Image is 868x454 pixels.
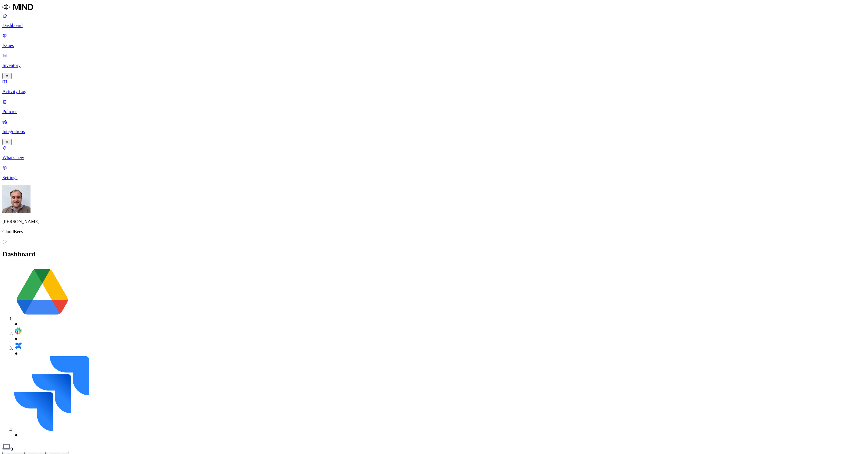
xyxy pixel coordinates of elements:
p: Issues [2,43,866,48]
p: Dashboard [2,23,866,28]
a: Dashboard [2,13,866,28]
a: Activity Log [2,79,866,94]
a: Settings [2,165,866,180]
h2: Dashboard [2,250,866,258]
a: Inventory [2,53,866,78]
img: confluence.svg [14,342,22,350]
p: Activity Log [2,89,866,94]
a: Policies [2,99,866,114]
span: 0 [11,447,13,452]
p: Settings [2,175,866,180]
a: What's new [2,145,866,160]
p: Integrations [2,129,866,134]
p: CloudBees [2,229,866,234]
img: endpoint.svg [2,443,11,451]
img: Filip Vlasic [2,185,31,213]
p: Inventory [2,63,866,68]
p: Policies [2,109,866,114]
a: Integrations [2,119,866,144]
a: MIND [2,2,866,13]
p: What's new [2,155,866,160]
img: MIND [2,2,33,12]
img: jira.svg [14,356,89,431]
img: slack.svg [14,327,22,335]
img: google-drive.svg [14,264,70,320]
a: Issues [2,33,866,48]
